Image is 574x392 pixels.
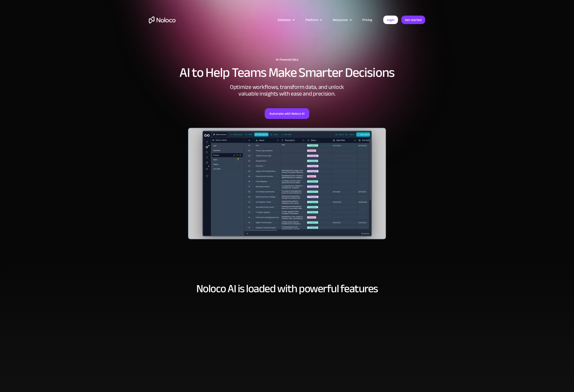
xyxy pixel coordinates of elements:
a: Login [383,16,398,24]
div: Resources [333,17,348,23]
a: Get started [401,16,425,24]
h2: AI to Help Teams Make Smarter Decisions [149,66,425,79]
div: Solutions [278,17,291,23]
h1: AI-Powered Data [149,58,425,61]
a: Automate with Noloco AI [265,108,309,119]
div: Platform [305,17,318,23]
div: Platform [300,17,327,23]
div: Optimize workflows, transform data, and unlock valuable insights with ease and precision. [220,84,354,97]
a: Pricing [357,17,378,23]
div: Resources [327,17,357,23]
h2: Noloco AI is loaded with powerful features [149,283,425,295]
a: home [149,16,176,23]
div: Solutions [272,17,300,23]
